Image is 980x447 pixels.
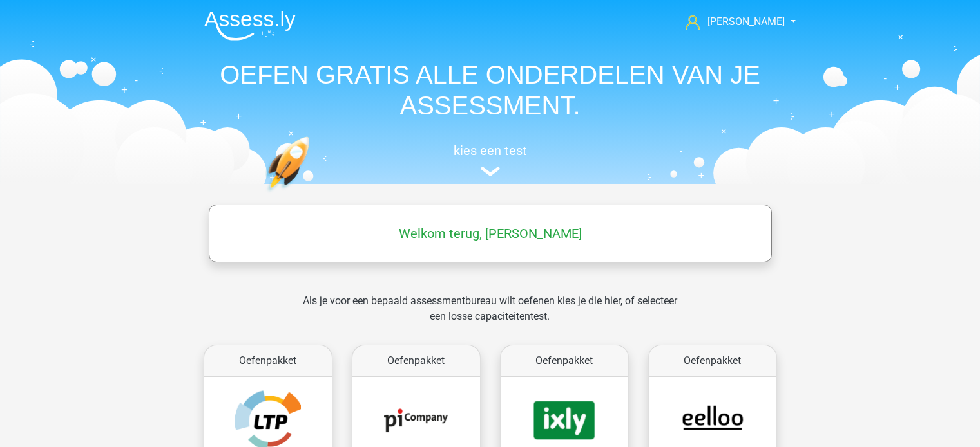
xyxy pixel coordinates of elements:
img: Assessly [204,10,296,41]
a: [PERSON_NAME] [680,14,786,30]
img: assessment [481,167,500,176]
div: Als je voor een bepaald assessmentbureau wilt oefenen kies je die hier, of selecteer een losse ca... [293,293,687,340]
h1: OEFEN GRATIS ALLE ONDERDELEN VAN JE ASSESSMENT. [194,59,787,121]
h5: kies een test [194,143,787,158]
span: [PERSON_NAME] [707,15,785,28]
a: kies een test [194,143,787,177]
img: oefenen [265,136,360,253]
h5: Welkom terug, [PERSON_NAME] [215,226,765,241]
